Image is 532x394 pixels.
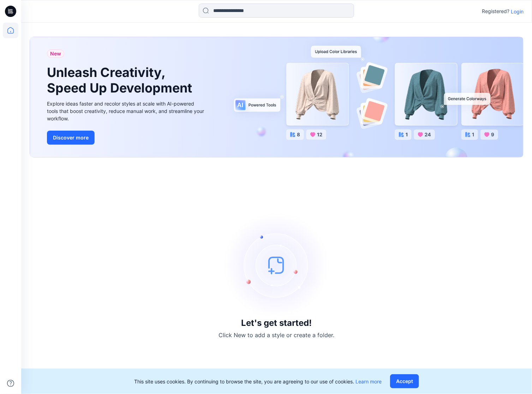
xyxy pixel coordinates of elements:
a: Learn more [355,378,382,384]
h3: Let's get started! [241,318,312,328]
div: Explore ideas faster and recolor styles at scale with AI-powered tools that boost creativity, red... [47,100,206,122]
p: This site uses cookies. By continuing to browse the site, you are agreeing to our use of cookies. [134,378,382,385]
span: New [50,49,61,58]
p: Registered? [482,7,509,16]
a: Discover more [47,131,206,145]
button: Discover more [47,131,95,145]
p: Login [511,8,524,15]
button: Accept [390,374,419,388]
p: Click New to add a style or create a folder. [219,331,335,339]
img: empty-state-image.svg [224,212,330,318]
h1: Unleash Creativity, Speed Up Development [47,65,195,95]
